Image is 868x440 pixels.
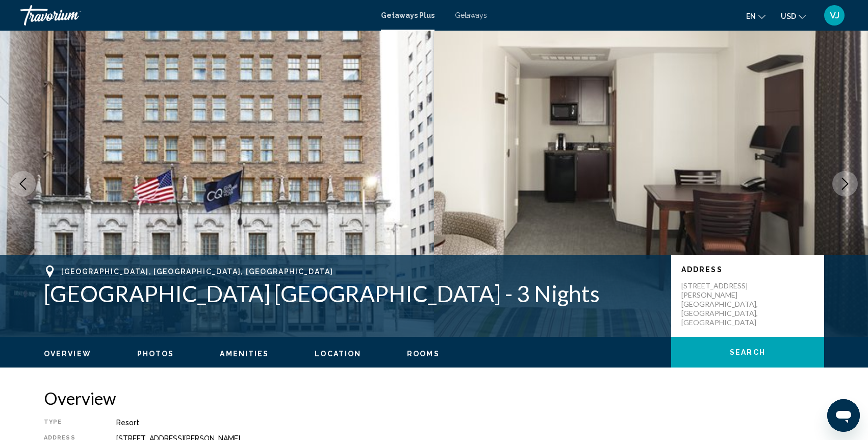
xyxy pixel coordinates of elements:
p: [STREET_ADDRESS][PERSON_NAME] [GEOGRAPHIC_DATA], [GEOGRAPHIC_DATA], [GEOGRAPHIC_DATA] [681,281,763,327]
iframe: Button to launch messaging window [827,399,860,432]
span: [GEOGRAPHIC_DATA], [GEOGRAPHIC_DATA], [GEOGRAPHIC_DATA] [61,267,333,276]
span: VJ [830,10,839,20]
span: Search [730,349,765,357]
a: Travorium [20,5,371,26]
span: USD [781,12,796,20]
button: Search [671,337,824,368]
div: Type [44,419,91,427]
a: Getaways [455,11,487,19]
button: Previous image [10,171,36,197]
button: User Menu [821,5,848,26]
span: en [746,12,756,20]
span: Rooms [407,350,440,358]
span: Overview [44,350,91,358]
button: Next image [832,171,858,197]
button: Overview [44,349,91,358]
div: Resort [116,419,824,427]
button: Change language [746,9,765,23]
p: Address [681,265,814,274]
button: Rooms [407,349,440,358]
button: Photos [137,349,174,358]
span: Photos [137,350,174,358]
h1: [GEOGRAPHIC_DATA] [GEOGRAPHIC_DATA] - 3 Nights [44,280,661,307]
a: Getaways Plus [381,11,435,19]
button: Amenities [220,349,269,358]
span: Location [315,350,361,358]
h2: Overview [44,388,824,408]
button: Location [315,349,361,358]
button: Change currency [781,9,806,23]
span: Amenities [220,350,269,358]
